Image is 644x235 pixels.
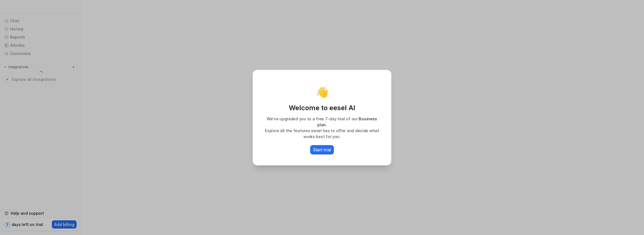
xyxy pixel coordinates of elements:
[259,116,385,128] p: We’ve upgraded you to a free 7-day trial of our
[316,87,328,98] p: 👋
[259,128,385,139] p: Explore all the features eesel has to offer and decide what works best for you.
[313,147,331,153] p: Start trial
[310,145,334,154] button: Start trial
[259,103,385,112] p: Welcome to eesel AI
